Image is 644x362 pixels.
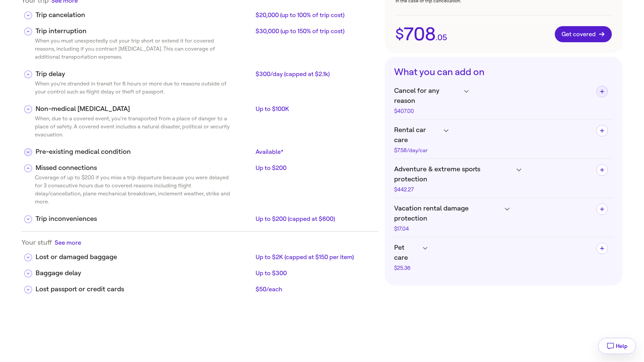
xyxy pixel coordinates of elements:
span: Rental car care [394,125,440,145]
div: Baggage delayUp to $300 [21,263,378,279]
button: See more [55,238,81,247]
div: Missed connectionsUp to $200 [21,174,378,208]
div: $407.00 [394,109,461,114]
div: Trip delay [36,69,253,79]
div: Your stuff [21,238,378,247]
span: Get covered [561,31,605,38]
span: Adventure & extreme sports protection [394,164,513,184]
span: Pet care [394,243,419,263]
h4: Vacation rental damage protection$17.04 [394,203,591,232]
div: When you’re stranded in transit for 6 hours or more due to reasons outside of your control such a... [21,80,235,99]
div: $17.04 [394,226,501,232]
button: Add Cancel for any reason [596,86,608,97]
div: Lost or damaged baggageUp to $2K (capped at $150 per item) [21,247,378,263]
div: Up to $200 (capped at $600) [256,215,373,223]
div: Missed connections [36,163,253,173]
span: 708 [404,25,436,43]
div: Lost or damaged baggage [36,252,253,262]
span: Vacation rental damage protection [394,203,501,224]
div: Up to $100K [256,105,373,113]
div: $300/day (capped at $2.1k) [256,70,373,78]
div: Trip cancelation [36,10,253,20]
div: Trip inconveniencesUp to $200 (capped at $600) [21,208,378,225]
h4: Rental car care$7.58/day/car [394,125,583,153]
button: Add Pet care [596,243,608,254]
span: /day/car [407,147,428,154]
span: Help [616,343,628,349]
div: Non-medical [MEDICAL_DATA]Up to $100K [21,99,378,115]
div: Baggage delay [36,268,253,278]
div: $442.27 [394,187,513,192]
button: Get covered [555,26,612,42]
div: Available* [256,148,373,156]
h3: What you can add on [394,66,613,78]
div: Trip interruption [36,26,253,36]
button: Help [598,338,636,354]
div: When you must unexpectedly cut your trip short or extend it for covered reasons, including if you... [21,37,235,64]
h4: Cancel for any reason$407.00 [394,86,591,114]
div: Up to $300 [256,269,373,277]
div: Trip delay$300/day (capped at $2.1k) [21,64,378,80]
div: Up to $2K (capped at $150 per item) [256,253,373,261]
div: Lost passport or credit cards$50/each [21,279,378,295]
div: When, due to a covered event, you’re transported from a place of danger to a place of safety. A c... [21,115,235,141]
div: Trip interruption$30,000 (up to 150% of trip cost) [21,21,378,37]
h4: Pet care$25.36 [394,243,591,271]
button: Add Rental car care [596,125,608,136]
div: $25.36 [394,265,419,271]
h4: Adventure & extreme sports protection$442.27 [394,164,591,192]
span: 05 [437,34,447,42]
span: Cancel for any reason [394,86,461,106]
div: Pre-existing medical condition [36,147,253,157]
div: Trip inconveniences [36,214,253,224]
div: Trip cancelation$20,000 (up to 100% of trip cost) [21,5,378,21]
div: Non-medical [MEDICAL_DATA] [36,104,253,114]
div: Lost passport or credit cards [36,284,253,294]
div: $20,000 (up to 100% of trip cost) [256,11,373,19]
div: Coverage of up to $200 if you miss a trip departure because you were delayed for 3 consecutive ho... [21,174,235,208]
button: Add Adventure & extreme sports protection [596,164,608,176]
button: Add Vacation rental damage protection [596,203,608,215]
div: $30,000 (up to 150% of trip cost) [256,27,373,35]
div: $50/each [256,285,373,293]
span: . [436,34,437,42]
div: Non-medical [MEDICAL_DATA]Up to $100K [21,115,378,141]
div: $7.58 [394,148,440,153]
div: Missed connectionsUp to $200 [21,158,378,174]
div: Pre-existing medical conditionAvailable* [21,141,378,158]
div: Up to $200 [256,164,373,172]
span: $ [395,27,404,41]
